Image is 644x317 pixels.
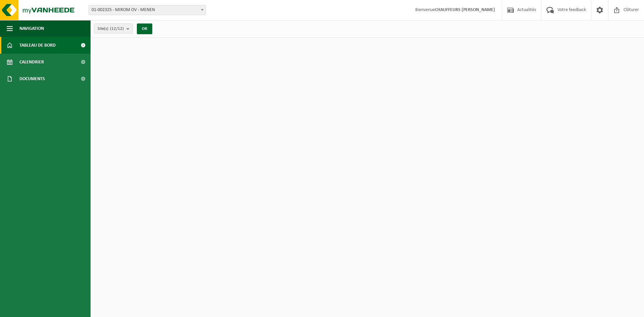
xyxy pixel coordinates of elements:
[98,24,124,34] span: Site(s)
[94,23,133,34] button: Site(s)(12/12)
[89,5,206,15] span: 01-002325 - MIROM OV - MENEN
[19,37,56,54] span: Tableau de bord
[110,27,124,31] count: (12/12)
[435,7,495,12] strong: CHAUFFEURS [PERSON_NAME]
[19,54,44,70] span: Calendrier
[137,23,152,34] button: OK
[19,70,45,87] span: Documents
[19,20,44,37] span: Navigation
[89,5,206,15] span: 01-002325 - MIROM OV - MENEN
